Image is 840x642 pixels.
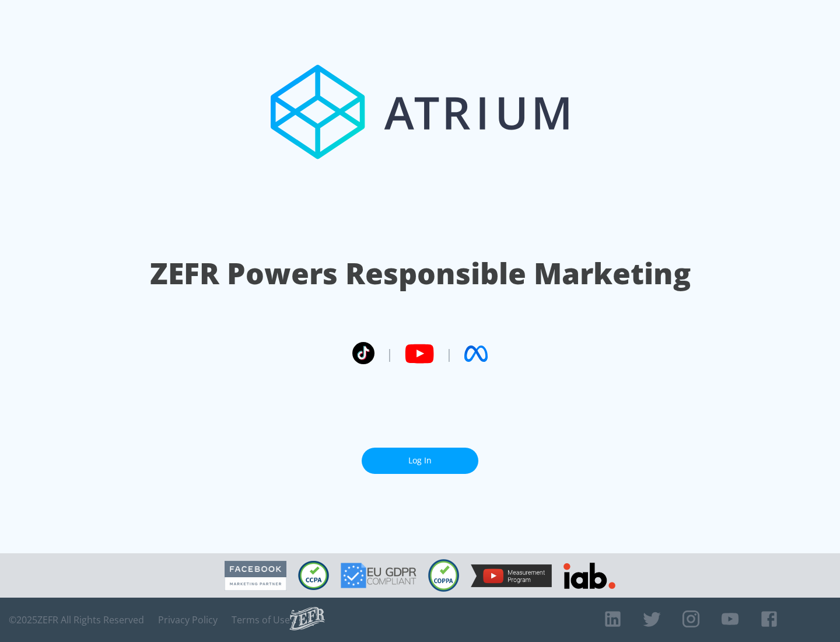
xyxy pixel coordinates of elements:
img: IAB [563,563,615,589]
h1: ZEFR Powers Responsible Marketing [150,253,691,294]
span: © 2025 ZEFR All Rights Reserved [9,614,144,626]
img: GDPR Compliant [341,563,416,588]
img: Facebook Marketing Partner [225,561,286,591]
img: CCPA Compliant [298,561,329,590]
a: Terms of Use [232,614,290,626]
a: Log In [362,448,478,474]
a: Privacy Policy [158,614,218,626]
img: YouTube Measurement Program [471,564,552,587]
img: COPPA Compliant [428,559,459,592]
span: | [386,345,393,362]
span: | [446,345,453,362]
